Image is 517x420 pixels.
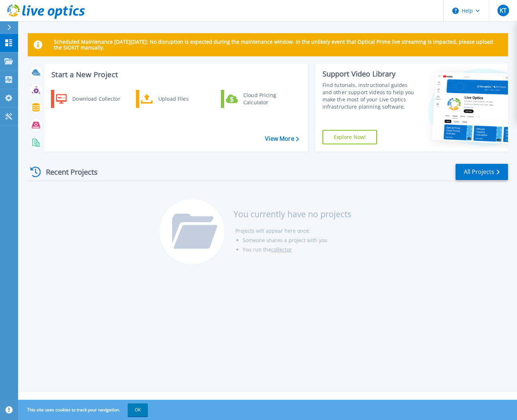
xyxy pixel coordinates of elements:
span: KT [500,8,507,13]
li: You run the [243,245,351,254]
a: Cloud Pricing Calculator [221,90,295,108]
a: Download Collector [51,90,125,108]
h3: You currently have no projects [234,210,351,218]
a: Explore Now! [322,130,377,144]
li: Someone shares a project with you [243,236,351,245]
div: Cloud Pricing Calculator [240,92,293,106]
button: OK [128,403,148,416]
p: Scheduled Maintenance [DATE][DATE]: No disruption is expected during the maintenance window. In t... [54,39,502,51]
a: All Projects [456,164,508,180]
a: collector [271,246,292,253]
li: Projects will appear here once: [235,226,351,236]
div: Support Video Library [322,69,419,79]
a: Upload Files [136,90,210,108]
h3: Start a New Project [51,71,299,79]
div: Find tutorials, instructional guides and other support videos to help you make the most of your L... [322,82,419,110]
span: This site uses cookies to track your navigation. [20,403,148,416]
a: View More [265,135,299,142]
div: Recent Projects [28,163,107,181]
div: Download Collector [69,92,123,106]
div: Upload Files [155,92,208,106]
